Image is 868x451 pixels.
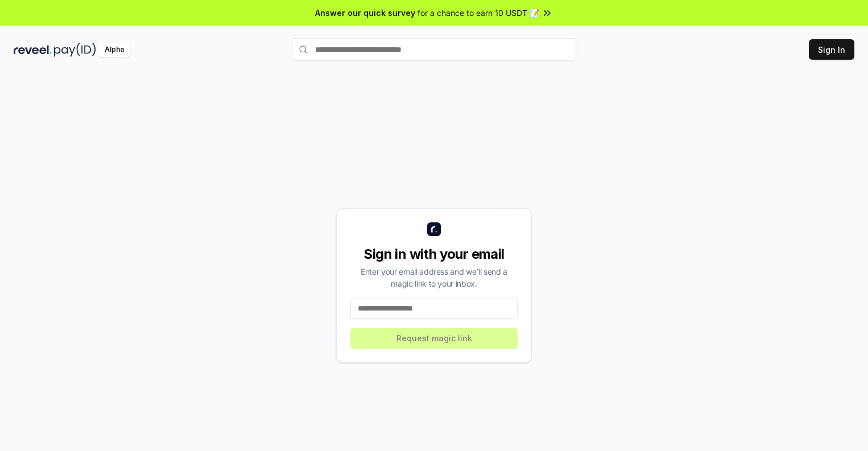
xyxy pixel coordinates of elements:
[98,43,130,57] div: Alpha
[350,245,518,263] div: Sign in with your email
[54,43,96,57] img: pay_id
[14,43,52,57] img: reveel_dark
[350,266,518,289] div: Enter your email address and we’ll send a magic link to your inbox.
[427,222,441,236] img: logo_small
[418,7,539,19] span: for a chance to earn 10 USDT 📝
[809,39,854,60] button: Sign In
[315,7,415,19] span: Answer our quick survey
